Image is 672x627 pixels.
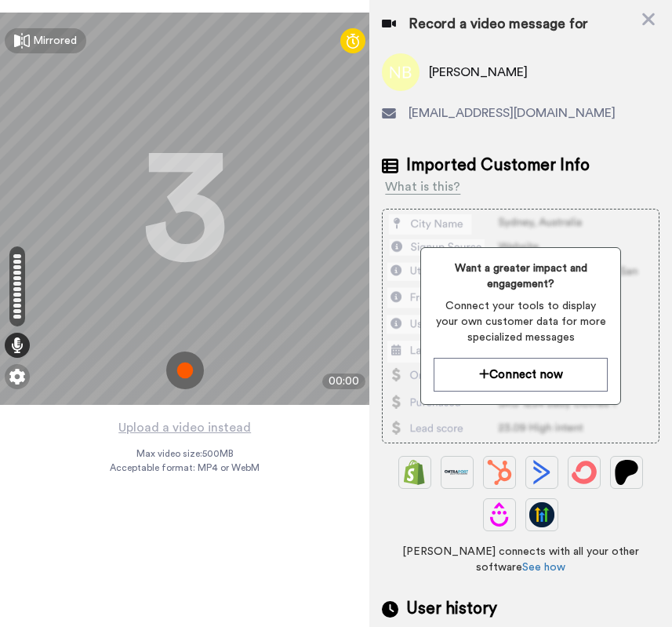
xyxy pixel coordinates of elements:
img: ActiveCampaign [529,460,554,485]
div: 00:00 [322,374,365,389]
div: What is this? [385,177,460,196]
img: ic_record_start.svg [166,352,204,389]
img: ConvertKit [572,460,597,485]
img: Ontraport [445,460,470,485]
button: Connect now [434,358,608,392]
span: [EMAIL_ADDRESS][DOMAIN_NAME] [409,104,616,122]
span: Max video size: 500 MB [136,447,234,460]
span: [PERSON_NAME] connects with all your other software [382,544,659,575]
div: 3 [142,150,228,268]
img: GoHighLevel [529,502,554,527]
span: Want a greater impact and engagement? [434,261,608,292]
span: User history [406,597,497,621]
img: Drip [487,502,512,527]
span: Connect your tools to display your own customer data for more specialized messages [434,298,608,345]
img: Patreon [614,460,639,485]
img: Shopify [402,460,427,485]
a: See how [522,562,565,573]
img: Hubspot [487,460,512,485]
span: Acceptable format: MP4 or WebM [110,461,260,474]
button: Upload a video instead [114,417,256,438]
span: Imported Customer Info [406,154,590,177]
